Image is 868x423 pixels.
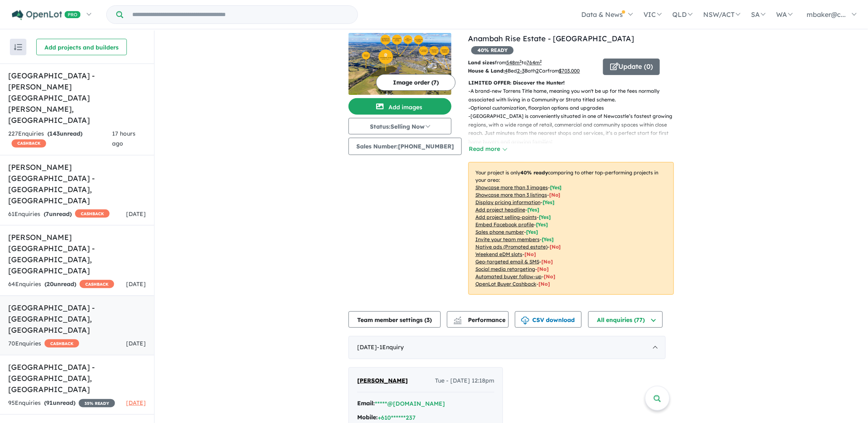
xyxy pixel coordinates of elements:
[349,98,452,115] button: Add images
[427,316,430,324] span: 3
[44,339,79,348] span: CASHBACK
[8,302,146,336] h5: [GEOGRAPHIC_DATA] - [GEOGRAPHIC_DATA] , [GEOGRAPHIC_DATA]
[8,209,110,219] div: 61 Enquir ies
[475,229,524,235] u: Sales phone number
[475,199,540,205] u: Display pricing information
[454,317,461,321] img: line-chart.svg
[126,280,146,288] span: [DATE]
[44,399,75,407] strong: ( unread)
[468,144,507,154] button: Read more
[522,59,542,66] span: to
[447,311,509,328] button: Performance
[8,339,79,349] div: 70 Enquir ies
[126,340,146,347] span: [DATE]
[520,169,548,176] b: 40 % ready
[521,317,529,325] img: download icon
[47,130,82,137] strong: ( unread)
[468,68,505,74] b: House & Land:
[357,377,408,384] span: [PERSON_NAME]
[349,336,666,359] div: [DATE]
[46,210,49,218] span: 7
[435,376,494,386] span: Tue - [DATE] 12:18pm
[526,229,538,235] span: [ Yes ]
[475,258,539,265] u: Geo-targeted email & SMS
[603,59,660,75] button: Update (0)
[8,232,146,276] h5: [PERSON_NAME][GEOGRAPHIC_DATA] - [GEOGRAPHIC_DATA] , [GEOGRAPHIC_DATA]
[506,59,522,66] u: 548 m
[126,399,146,407] span: [DATE]
[475,236,540,242] u: Invite your team members
[454,319,462,324] img: bar-chart.svg
[75,209,110,218] span: CASHBACK
[14,44,22,50] img: sort.svg
[468,112,681,146] p: - [GEOGRAPHIC_DATA] is conveniently situated in one of Newcastle’s fastest growing regions, with ...
[550,184,562,190] span: [ Yes ]
[79,399,115,407] span: 35 % READY
[475,221,534,228] u: Embed Facebook profile
[543,199,554,205] span: [ Yes ]
[519,59,522,63] sup: 2
[112,130,136,147] span: 17 hours ago
[349,311,441,328] button: Team member settings (3)
[468,104,681,112] p: - Optional customization, floorplan options and upgrades
[376,74,456,91] button: Image order (7)
[475,244,547,250] u: Native ads (Promoted estate)
[46,399,53,407] span: 91
[539,214,551,220] span: [ Yes ]
[588,311,663,328] button: All enquiries (77)
[505,68,508,74] u: 4
[468,59,495,66] b: Land sizes
[538,281,550,287] span: [No]
[126,210,146,218] span: [DATE]
[526,59,542,66] u: 764 m
[549,192,561,198] span: [ No ]
[540,59,542,63] sup: 2
[349,118,452,134] button: Status:Selling Now
[44,280,76,288] strong: ( unread)
[8,398,115,408] div: 95 Enquir ies
[537,266,549,272] span: [No]
[357,376,408,386] a: [PERSON_NAME]
[524,251,536,257] span: [No]
[468,87,681,104] p: - A brand-new Torrens Title home, meaning you won't be up for the fees normally associated with l...
[475,273,542,280] u: Automated buyer follow-up
[475,266,535,272] u: Social media retargeting
[475,184,548,190] u: Showcase more than 3 images
[80,280,114,288] span: CASHBACK
[475,192,547,198] u: Showcase more than 3 listings
[125,6,356,23] input: Try estate name, suburb, builder or developer
[377,343,404,351] span: - 1 Enquir y
[468,79,674,87] p: LIMITED OFFER: Discover the Hunter!
[468,67,597,75] p: Bed Bath Car from
[349,138,462,155] button: Sales Number:[PHONE_NUMBER]
[8,280,114,289] div: 64 Enquir ies
[475,214,537,220] u: Add project selling-points
[12,139,46,148] span: CASHBACK
[47,280,54,288] span: 20
[550,244,561,250] span: [No]
[807,10,846,19] span: mbaker@c...
[542,236,554,242] span: [ Yes ]
[475,251,522,257] u: Weekend eDM slots
[527,207,539,213] span: [ Yes ]
[536,68,539,74] u: 2
[559,68,580,74] u: $ 703,000
[475,281,536,287] u: OpenLot Buyer Cashback
[536,221,548,228] span: [ Yes ]
[475,207,525,213] u: Add project headline
[8,70,146,126] h5: [GEOGRAPHIC_DATA] - [PERSON_NAME][GEOGRAPHIC_DATA][PERSON_NAME] , [GEOGRAPHIC_DATA]
[49,130,60,137] span: 143
[517,68,524,74] u: 2-3
[12,10,81,20] img: Openlot PRO Logo White
[36,39,127,55] button: Add projects and builders
[468,162,674,295] p: Your project is only comparing to other top-performing projects in your area: - - - - - - - - - -...
[544,273,555,280] span: [No]
[349,33,452,95] img: Anambah Rise Estate - Anambah
[468,59,597,67] p: from
[44,210,72,218] strong: ( unread)
[8,362,146,395] h5: [GEOGRAPHIC_DATA] - [GEOGRAPHIC_DATA] , [GEOGRAPHIC_DATA]
[468,34,634,43] a: Anambah Rise Estate - [GEOGRAPHIC_DATA]
[541,258,553,265] span: [No]
[8,129,112,149] div: 227 Enquir ies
